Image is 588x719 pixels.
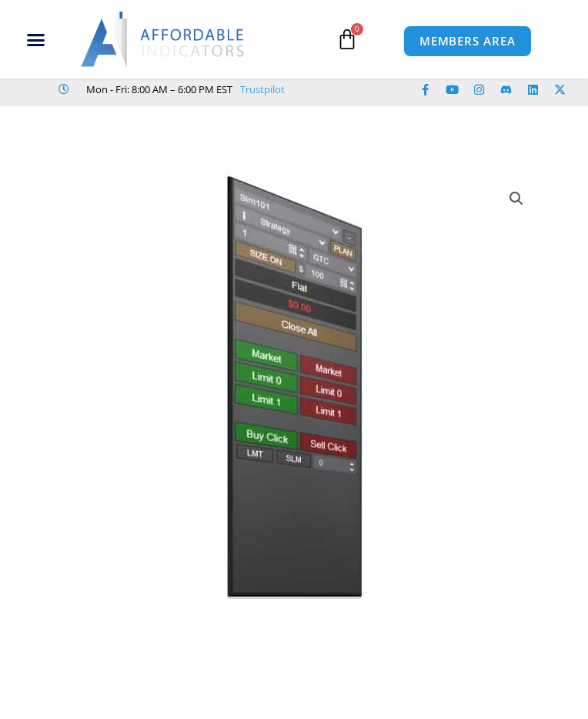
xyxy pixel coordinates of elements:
[6,25,65,54] div: Menu Toggle
[47,173,542,599] img: Essential Chart Trader Tools
[503,185,530,212] a: View full-screen image gallery
[351,23,363,35] span: 0
[81,12,246,67] img: LogoAI | Affordable Indicators – NinjaTrader
[313,17,381,62] a: 0
[240,80,285,99] a: Trustpilot
[82,80,232,99] span: Mon - Fri: 8:00 AM – 6:00 PM EST
[403,25,532,57] a: MEMBERS AREA
[419,35,516,47] span: MEMBERS AREA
